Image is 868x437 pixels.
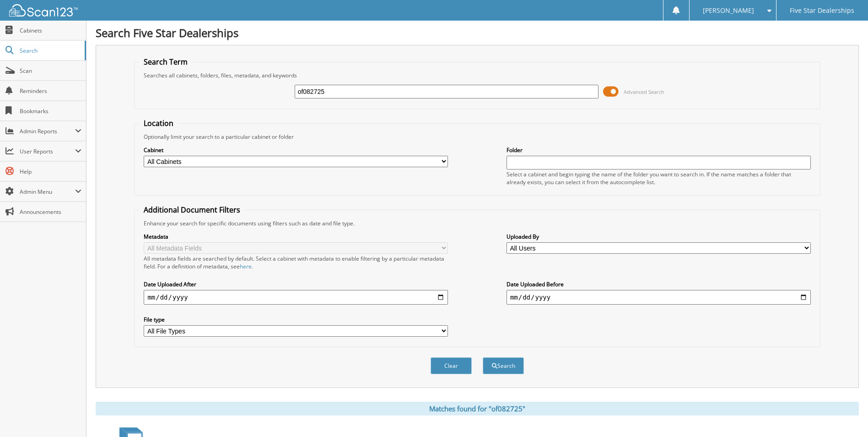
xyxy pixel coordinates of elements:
[20,67,81,75] span: Scan
[703,8,754,13] span: [PERSON_NAME]
[144,233,448,240] label: Metadata
[144,255,448,270] div: All metadata fields are searched by default. Select a cabinet with metadata to enable filtering b...
[20,208,81,216] span: Announcements
[139,133,815,141] div: Optionally limit your search to a particular cabinet or folder
[20,168,81,175] span: Help
[507,280,811,288] label: Date Uploaded Before
[139,205,245,215] legend: Additional Document Filters
[139,118,178,128] legend: Location
[144,146,448,154] label: Cabinet
[624,88,664,95] span: Advanced Search
[431,357,472,374] button: Clear
[507,170,811,186] div: Select a cabinet and begin typing the name of the folder you want to search in. If the name match...
[507,290,811,305] input: end
[790,8,854,13] span: Five Star Dealerships
[96,402,859,415] div: Matches found for "of082725"
[139,71,815,79] div: Searches all cabinets, folders, files, metadata, and keywords
[139,219,815,227] div: Enhance your search for specific documents using filters such as date and file type.
[20,107,81,115] span: Bookmarks
[483,357,524,374] button: Search
[144,280,448,288] label: Date Uploaded After
[139,57,192,67] legend: Search Term
[9,4,78,16] img: scan123-logo-white.svg
[20,47,80,55] span: Search
[240,262,252,270] a: here
[144,290,448,305] input: start
[96,25,859,40] h1: Search Five Star Dealerships
[507,146,811,154] label: Folder
[20,87,81,95] span: Reminders
[20,27,81,34] span: Cabinets
[507,233,811,240] label: Uploaded By
[20,188,75,196] span: Admin Menu
[20,147,75,155] span: User Reports
[20,127,75,135] span: Admin Reports
[144,316,448,323] label: File type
